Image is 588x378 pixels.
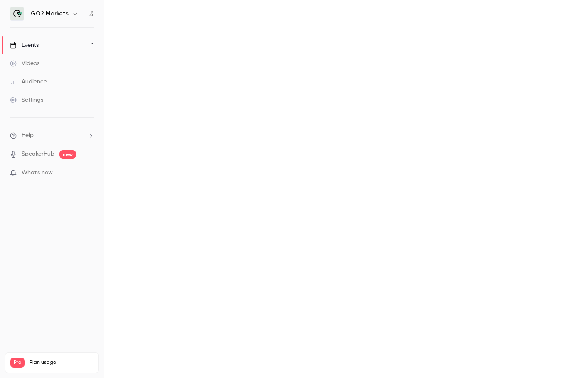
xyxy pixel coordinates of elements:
span: Plan usage [30,359,93,366]
div: Audience [10,78,47,86]
div: Videos [10,59,39,68]
span: Pro [10,358,25,368]
iframe: Noticeable Trigger [84,169,94,177]
h6: GO2 Markets [31,10,69,18]
div: Events [10,41,39,49]
span: new [59,150,76,159]
div: Settings [10,96,43,104]
img: GO2 Markets [10,7,24,20]
span: What's new [22,168,53,177]
li: help-dropdown-opener [10,131,94,140]
a: SpeakerHub [22,150,54,159]
span: Help [22,131,34,140]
